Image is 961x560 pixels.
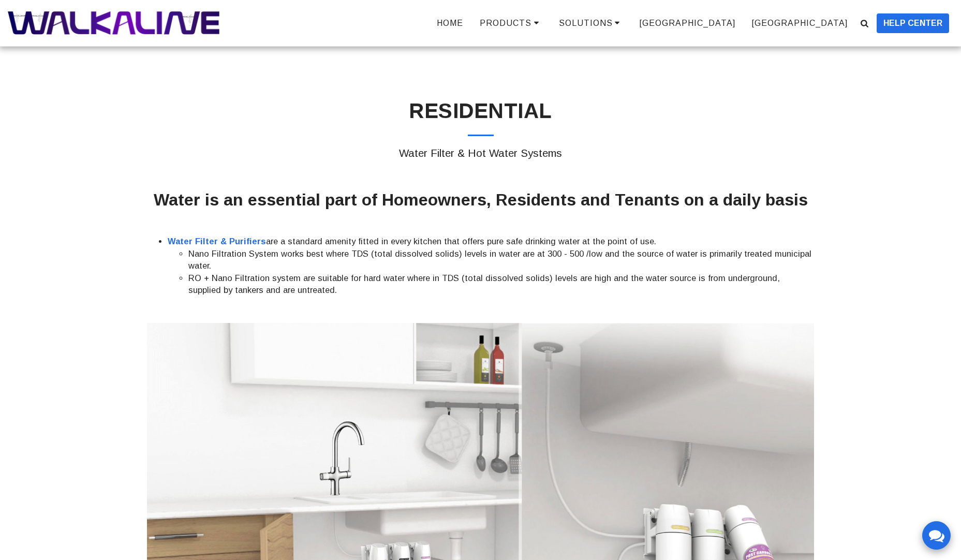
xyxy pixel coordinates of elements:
img: WALKALINE [8,11,219,35]
button: HELP CENTER [877,13,949,33]
a: [GEOGRAPHIC_DATA] [632,15,743,32]
a: SOLUTIONS [551,14,631,32]
span: HELP CENTER [883,17,942,30]
h1: RESIDENTIAL [147,98,815,124]
a: HELP CENTER [873,13,953,33]
li: RO + Nano Filtration system are suitable for hard water where in TDS (total dissolved solids) lev... [188,272,815,297]
span: [GEOGRAPHIC_DATA] [752,19,848,27]
li: Nano Filtration System works best where TDS (total dissolved solids) levels in water are at 300 -... [188,248,815,272]
strong: Water is an essential part of Homeowners, Residents and Tenants on a daily basis [154,190,808,209]
a: PRODUCTS [472,14,550,32]
h4: Water Filter & Hot Water Systems [147,146,815,160]
span: HOME [437,19,463,27]
span: SOLUTIONS [559,19,613,27]
a: [GEOGRAPHIC_DATA] [744,15,855,32]
a: HOME [429,15,471,32]
span: PRODUCTS [480,19,531,27]
li: are a standard amenity fitted in every kitchen that offers pure safe drinking water at the point ... [168,235,815,297]
a: Water Filter & Purifiers [168,237,266,246]
span: [GEOGRAPHIC_DATA] [640,19,735,27]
